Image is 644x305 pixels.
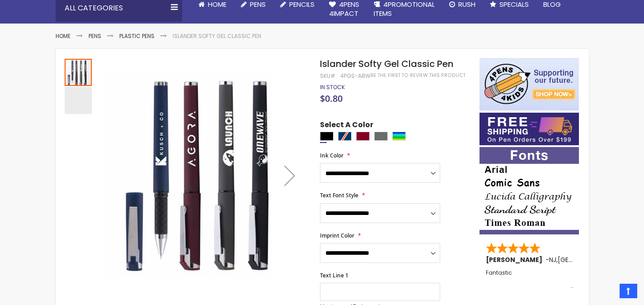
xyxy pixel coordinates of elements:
div: Black [320,132,334,141]
div: Availability [320,84,345,91]
span: [GEOGRAPHIC_DATA] [558,255,624,264]
a: Home [56,32,71,40]
div: Next [272,58,308,293]
a: Pens [89,32,101,40]
span: Text Font Style [320,191,358,199]
span: Islander Softy Gel Classic Pen [320,57,453,70]
img: 4pens 4 kids [479,58,579,110]
span: [PERSON_NAME] [486,255,545,264]
strong: SKU [320,72,337,80]
span: In stock [320,83,345,91]
img: Free shipping on orders over $199 [479,113,579,145]
a: Be the first to review this product [371,72,465,79]
div: Burgundy [356,132,370,141]
li: Islander Softy Gel Classic Pen [173,33,261,40]
div: Assorted [392,132,406,141]
a: Plastic Pens [119,32,155,40]
span: - , [545,255,624,264]
span: $0.80 [320,92,343,105]
span: NJ [549,255,556,264]
div: Fantastic [486,270,573,289]
span: Select A Color [320,120,373,132]
span: Text Line 1 [320,272,348,279]
img: Islander Softy Gel Classic Pen [101,71,308,278]
div: Islander Softy Gel Classic Pen [65,86,92,114]
span: Ink Color [320,152,343,159]
div: Islander Softy Gel Classic Pen [65,58,93,86]
span: Imprint Color [320,232,354,239]
a: Top [620,284,637,298]
div: 4PGS-ABW [340,72,371,80]
div: Grey [374,132,388,141]
img: font-personalization-examples [479,147,579,234]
